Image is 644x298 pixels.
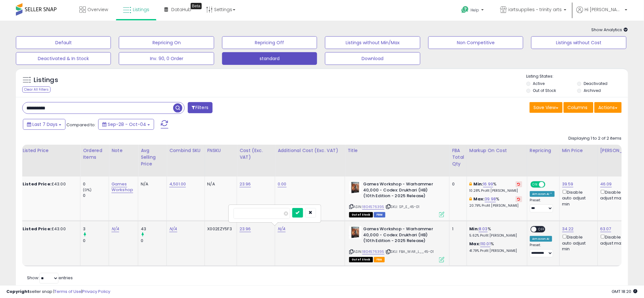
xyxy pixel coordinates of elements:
[531,36,626,49] button: Listings without Cost
[470,241,481,247] b: Max:
[349,257,373,262] span: All listings that are currently out of stock and unavailable for purchase on Amazon
[362,249,384,254] a: 1804576395
[568,104,588,111] span: Columns
[278,147,342,154] div: Additional Cost (Exc. VAT)
[133,6,149,13] span: Listings
[112,147,135,154] div: Note
[526,73,628,80] p: Listing States:
[452,147,464,167] div: FBA Total Qty
[452,181,462,187] div: 0
[222,36,317,49] button: Repricing Off
[54,288,81,295] a: Terms of Use
[569,135,622,142] div: Displaying 1 to 2 of 2 items
[530,191,555,197] div: Amazon AI *
[470,249,522,253] p: 41.79% Profit [PERSON_NAME]
[483,181,493,187] a: 16.99
[167,145,205,177] th: CSV column name: cust_attr_2_Combind SKU
[119,36,214,49] button: Repricing On
[66,122,96,128] span: Compared to:
[457,1,490,21] a: Help
[530,236,552,242] div: Amazon AI
[141,238,166,244] div: 0
[470,226,479,232] b: Min:
[188,102,213,113] button: Filters
[169,181,186,187] a: 4,501.00
[87,6,108,13] span: Overview
[530,198,555,212] div: Preset:
[83,193,109,198] div: 0
[278,181,287,187] a: 0.00
[240,147,272,161] div: Cost (Exc. VAT)
[16,36,111,49] button: Default
[594,102,622,113] button: Actions
[16,52,111,65] button: Deactivated & In Stock
[23,181,75,187] div: £43.00
[240,226,251,232] a: 23.96
[108,121,146,128] span: Sep-28 - Oct-04
[474,196,485,202] b: Max:
[470,196,522,208] div: %
[564,102,593,113] button: Columns
[141,147,164,167] div: Avg Selling Price
[112,226,119,232] a: N/A
[83,147,106,161] div: Ordered Items
[83,187,92,192] small: (0%)
[207,226,232,232] div: X002EZY5F3
[363,181,440,201] b: Games Workshop - Warhammer 40,000 - Codex: Drukhari (HB) (10th Edition - 2025 Release)
[452,226,462,232] div: 1
[467,145,527,177] th: The percentage added to the cost of goods (COGS) that forms the calculator for Min & Max prices.
[207,147,234,154] div: FNSKU
[23,226,75,232] div: £43.00
[119,52,214,65] button: Inv. 90, 0 Order
[537,227,547,232] span: OFF
[6,288,30,295] strong: Copyright
[592,27,628,33] span: Show Analytics
[98,119,154,130] button: Sep-28 - Oct-04
[207,181,232,187] div: N/A
[600,189,636,201] div: Disable auto adjust max
[141,181,162,187] div: N/A
[531,182,539,187] span: ON
[480,241,491,247] a: 110.01
[600,233,636,246] div: Disable auto adjust max
[325,36,420,49] button: Listings without Min/Max
[363,226,440,246] b: Games Workshop - Warhammer 40,000 - Codex: Drukhari (HB) (10th Edition - 2025 Release)
[600,147,638,154] div: [PERSON_NAME]
[6,289,110,295] div: seller snap | |
[461,6,469,14] i: Get Help
[474,181,483,187] b: Min:
[22,87,51,93] div: Clear All Filters
[362,204,384,210] a: 1804576395
[171,6,191,13] span: DataHub
[222,52,317,65] button: standard
[530,243,555,257] div: Preset:
[374,212,385,218] span: FBM
[34,76,58,85] h5: Listings
[530,102,563,113] button: Save View
[584,88,601,93] label: Archived
[562,181,574,187] a: 39.59
[584,81,607,86] label: Deactivated
[562,233,593,252] div: Disable auto adjust min
[470,241,522,253] div: %
[470,233,522,238] p: 5.62% Profit [PERSON_NAME]
[533,88,556,93] label: Out of Stock
[23,226,51,232] b: Listed Price:
[562,147,595,154] div: Min Price
[600,226,612,232] a: 63.07
[470,204,522,208] p: 20.79% Profit [PERSON_NAME]
[349,181,362,194] img: 41HjbCCcv4L._SL40_.jpg
[530,147,557,154] div: Repricing
[278,226,285,232] a: N/A
[470,226,522,238] div: %
[470,189,522,193] p: 10.28% Profit [PERSON_NAME]
[23,119,65,130] button: Last 7 Days
[191,3,202,9] div: Tooltip anchor
[428,36,523,49] button: Non Competitive
[112,181,133,193] a: Games Workshop
[348,147,447,154] div: Title
[349,226,444,261] div: ASIN:
[585,6,623,13] span: Hi [PERSON_NAME]
[349,212,373,218] span: All listings that are currently out of stock and unavailable for purchase on Amazon
[385,249,434,254] span: | SKU: FBA_WAR_L__45-01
